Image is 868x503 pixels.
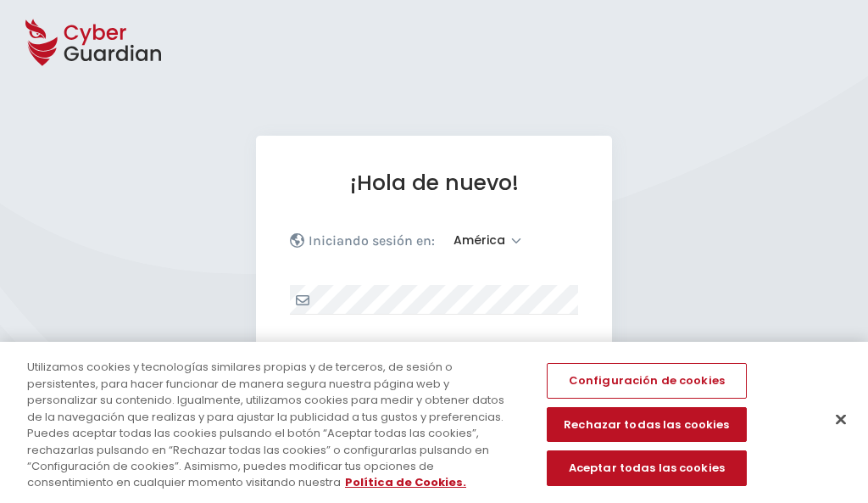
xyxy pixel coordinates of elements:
[822,401,860,439] button: Cerrar
[547,363,747,399] button: Configuración de cookies, Abre el cuadro de diálogo del centro de preferencias.
[309,232,435,249] p: Iniciando sesión en:
[290,170,578,196] h1: ¡Hola de nuevo!
[345,475,466,491] a: Más información sobre su privacidad, se abre en una nueva pestaña
[27,359,520,491] div: Utilizamos cookies y tecnologías similares propias y de terceros, de sesión o persistentes, para ...
[547,407,747,443] button: Rechazar todas las cookies
[547,450,747,486] button: Aceptar todas las cookies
